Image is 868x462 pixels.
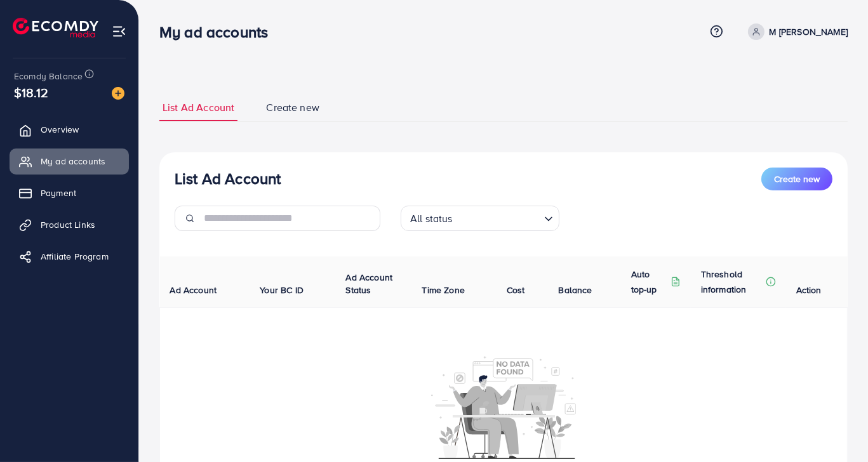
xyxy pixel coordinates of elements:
[10,212,129,237] a: Product Links
[41,250,109,263] span: Affiliate Program
[701,267,763,297] p: Threshold information
[159,23,278,41] h3: My ad accounts
[774,173,820,185] span: Create new
[457,207,539,228] input: Search for option
[112,24,126,39] img: menu
[170,284,217,296] span: Ad Account
[507,284,525,296] span: Cost
[422,284,464,296] span: Time Zone
[401,206,559,231] div: Search for option
[10,148,129,174] a: My ad accounts
[761,168,832,190] button: Create new
[14,83,48,102] span: $18.12
[345,271,392,296] span: Ad Account Status
[408,209,455,228] span: All status
[431,355,576,459] img: No account
[10,180,129,206] a: Payment
[558,284,592,296] span: Balance
[266,100,319,115] span: Create new
[163,100,234,115] span: List Ad Account
[41,123,79,136] span: Overview
[13,18,98,37] img: logo
[10,244,129,269] a: Affiliate Program
[175,169,281,188] h3: List Ad Account
[112,87,124,100] img: image
[41,155,105,168] span: My ad accounts
[14,70,83,82] span: Ecomdy Balance
[796,284,822,296] span: Action
[631,267,668,297] p: Auto top-up
[41,218,95,231] span: Product Links
[743,23,848,40] a: M [PERSON_NAME]
[41,187,76,199] span: Payment
[770,24,848,39] p: M [PERSON_NAME]
[10,117,129,142] a: Overview
[260,284,304,296] span: Your BC ID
